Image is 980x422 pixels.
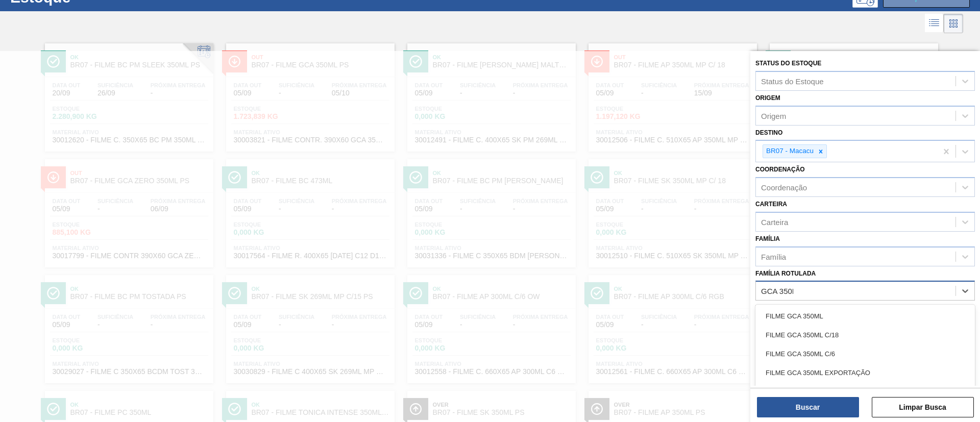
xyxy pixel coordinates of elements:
[37,36,218,152] a: ÍconeOkBR07 - FILME BC PM SLEEK 350ML PSData out20/09Suficiência26/09Próxima Entrega-Estoque2.280...
[581,36,762,152] a: ÍconeOutBR07 - FILME AP 350ML MP C/ 18Data out05/09Suficiência-Próxima Entrega15/09Estoque1.197,1...
[761,111,786,120] div: Origem
[755,129,782,136] label: Destino
[755,94,780,102] label: Origem
[944,14,963,33] div: Visão em Cards
[755,304,806,311] label: Material ativo
[763,145,815,158] div: BR07 - Macacu
[755,344,975,363] div: FILME GCA 350ML C/6
[755,307,975,326] div: FILME GCA 350ML
[218,36,400,152] a: ÍconeOutBR07 - FILME GCA 350ML PSData out05/09Suficiência-Próxima Entrega05/10Estoque1.723,839 KG...
[755,235,780,242] label: Família
[400,36,581,152] a: ÍconeOkBR07 - FILME [PERSON_NAME] MALTE 269MLData out05/09Suficiência-Próxima Entrega-Estoque0,00...
[755,382,975,401] div: FILME GCA 350ML MP C/18
[761,183,807,192] div: Coordenação
[755,166,805,173] label: Coordenação
[755,60,821,67] label: Status do Estoque
[761,77,824,85] div: Status do Estoque
[761,217,788,226] div: Carteira
[755,270,816,277] label: Família Rotulada
[761,252,786,261] div: Família
[755,363,975,382] div: FILME GCA 350ML EXPORTAÇÃO
[925,14,944,33] div: Visão em Lista
[755,326,975,344] div: FILME GCA 350ML C/18
[762,36,943,152] a: ÍconeOkBR07 - FILME BOH 350MLData out05/09Suficiência-Próxima Entrega-Estoque0,000 KGMaterial ati...
[755,201,787,208] label: Carteira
